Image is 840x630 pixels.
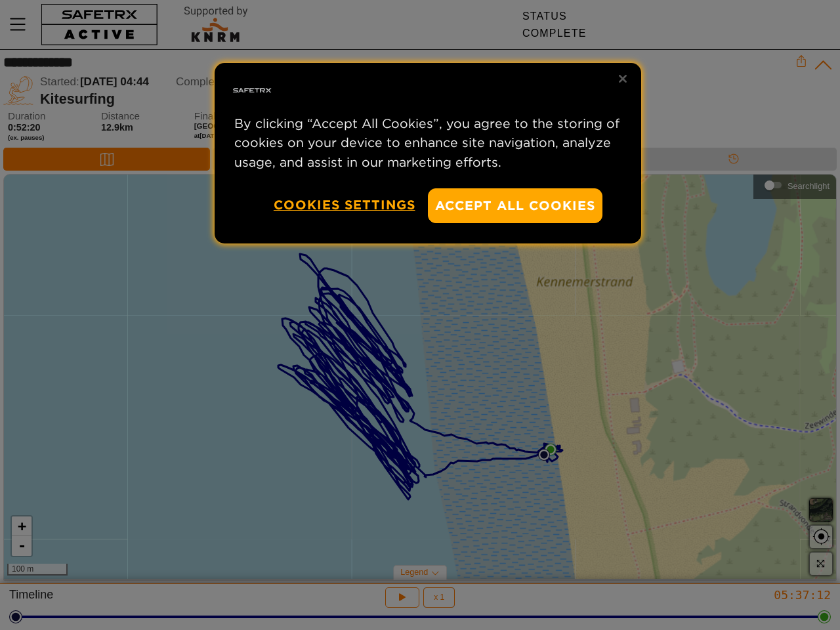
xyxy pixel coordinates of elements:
[231,70,273,112] img: Safe Tracks
[274,188,415,222] button: Cookies Settings
[608,64,637,93] button: Close
[428,188,602,223] button: Accept All Cookies
[215,63,641,243] div: Privacy
[234,114,621,172] p: By clicking “Accept All Cookies”, you agree to the storing of cookies on your device to enhance s...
